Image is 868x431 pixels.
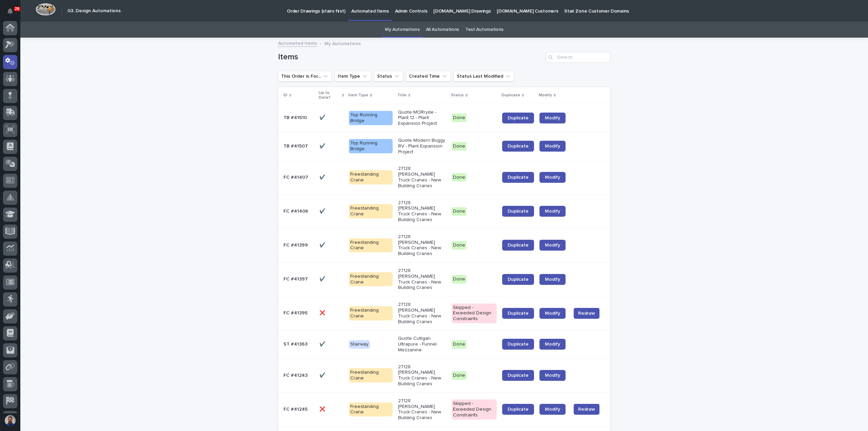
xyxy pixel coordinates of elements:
span: Modify [545,144,560,149]
div: Done [452,207,467,216]
a: Modify [539,274,566,285]
tr: FC #41406FC #41406 ✔️✔️ Freestanding Crane27128 [PERSON_NAME] Truck Cranes - New Building CranesD... [278,194,610,228]
div: Top Running Bridge [349,139,393,153]
input: Search [546,52,610,63]
a: Duplicate [502,274,534,285]
a: Modify [539,404,566,415]
p: ❌ [319,405,327,412]
a: Test Automations [465,22,504,38]
a: Modify [539,172,566,183]
button: users-avatar [3,413,17,428]
button: This Order is For... [278,71,332,82]
p: Title [397,92,407,99]
div: Notifications26 [8,8,17,19]
p: FC #41243 [283,371,309,378]
p: ✔️ [319,114,327,121]
button: Redraw [574,404,599,415]
p: Modify [539,92,552,99]
p: ✔️ [319,241,327,248]
p: FC #41399 [283,241,309,248]
p: 27128 [PERSON_NAME] Truck Cranes - New Building Cranes [398,200,446,223]
h2: 03. Design Automations [67,8,121,14]
button: Status [374,71,403,82]
a: Duplicate [502,404,534,415]
p: FC #41245 [283,405,309,412]
div: Freestanding Crane [349,238,393,253]
div: Freestanding Crane [349,272,393,287]
p: 27128 [PERSON_NAME] Truck Cranes - New Building Cranes [398,268,446,291]
p: FC #41397 [283,275,309,282]
div: Stairway [349,340,370,349]
span: Modify [545,373,560,378]
p: Duplicate [501,92,520,99]
p: ✔️ [319,371,327,378]
p: ✔️ [319,275,327,282]
p: Item Type [348,92,368,99]
div: Freestanding Crane [349,170,393,184]
span: Duplicate [508,277,529,282]
span: Modify [545,277,560,282]
a: Modify [539,240,566,251]
div: Freestanding Crane [349,368,393,383]
a: Duplicate [502,141,534,152]
span: Duplicate [508,243,529,248]
tr: ST #41363ST #41363 ✔️✔️ StairwayQuote Culligan Ultrapure - Funnel MezzanineDoneDuplicateModify [278,330,610,358]
a: Modify [539,113,566,123]
div: Done [452,371,467,380]
span: Modify [545,175,560,180]
p: 26 [15,6,19,11]
tr: FC #41399FC #41399 ✔️✔️ Freestanding Crane27128 [PERSON_NAME] Truck Cranes - New Building CranesD... [278,228,610,262]
span: Modify [545,243,560,248]
a: My Automations [385,22,420,38]
a: Duplicate [502,172,534,183]
p: 27128 [PERSON_NAME] Truck Cranes - New Building Cranes [398,302,446,325]
p: ✔️ [319,173,327,180]
span: Modify [545,311,560,316]
div: Freestanding Crane [349,403,393,417]
button: Created Time [406,71,451,82]
span: Duplicate [508,342,529,347]
div: Freestanding Crane [349,306,393,320]
a: All Automations [426,22,459,38]
span: Duplicate [508,209,529,214]
p: Quote Modern Buggy RV - Plant Expansion Project [398,138,446,155]
span: Modify [545,116,560,120]
p: TB #41510 [283,114,308,121]
span: Modify [545,209,560,214]
tr: FC #41395FC #41395 ❌❌ Freestanding Crane27128 [PERSON_NAME] Truck Cranes - New Building CranesSki... [278,296,610,330]
p: My Automations [324,39,361,47]
tr: FC #41397FC #41397 ✔️✔️ Freestanding Crane27128 [PERSON_NAME] Truck Cranes - New Building CranesD... [278,262,610,296]
div: Done [452,340,467,349]
p: Up to Date? [319,89,340,102]
tr: FC #41243FC #41243 ✔️✔️ Freestanding Crane27128 [PERSON_NAME] Truck Cranes - New Building CranesD... [278,358,610,392]
a: Duplicate [502,308,534,319]
div: Skipped - Exceeded Design Constraints [452,399,497,419]
h1: Items [278,52,543,62]
button: Redraw [574,308,599,319]
span: Duplicate [508,144,529,149]
span: Duplicate [508,116,529,120]
tr: FC #41407FC #41407 ✔️✔️ Freestanding Crane27128 [PERSON_NAME] Truck Cranes - New Building CranesD... [278,160,610,194]
div: Done [452,275,467,283]
span: Duplicate [508,311,529,316]
p: FC #41395 [283,309,309,316]
button: Notifications [3,4,17,18]
span: Redraw [578,406,595,413]
div: Skipped - Exceeded Design Constraints [452,303,497,323]
span: Duplicate [508,175,529,180]
div: Top Running Bridge [349,111,393,125]
span: Duplicate [508,373,529,378]
a: Automated Items [278,39,317,47]
p: Status [451,92,464,99]
p: ✔️ [319,142,327,149]
p: ID [283,92,288,99]
a: Modify [539,206,566,217]
a: Duplicate [502,206,534,217]
img: Workspace Logo [36,3,56,16]
span: Modify [545,407,560,412]
p: 27128 [PERSON_NAME] Truck Cranes - New Building Cranes [398,398,446,421]
div: Freestanding Crane [349,204,393,218]
div: Done [452,114,467,122]
tr: TB #41510TB #41510 ✔️✔️ Top Running BridgeQuote MORryde - Plant 12 - Plant Expansion ProjectDoneD... [278,104,610,132]
p: Quote MORryde - Plant 12 - Plant Expansion Project [398,110,446,126]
